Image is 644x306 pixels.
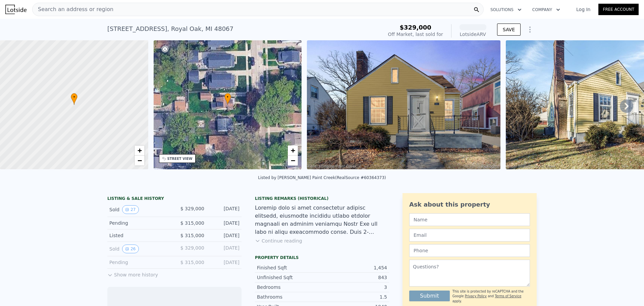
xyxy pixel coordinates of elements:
[568,6,598,13] a: Log In
[137,156,142,165] span: −
[257,294,322,300] div: Bathrooms
[460,31,486,38] div: Lotside ARV
[399,24,431,31] span: $329,000
[71,94,77,100] span: •
[409,213,530,226] input: Name
[409,229,530,242] input: Email
[322,294,387,300] div: 1.5
[258,175,386,180] div: Listed by [PERSON_NAME] Paint Creek (RealSource #60364373)
[291,156,295,165] span: −
[122,245,139,253] button: View historical data
[257,284,322,291] div: Bedrooms
[180,260,204,265] span: $ 315,000
[71,93,77,105] div: •
[307,40,500,169] img: Sale: 144243506 Parcel: 59151366
[288,156,298,166] a: Zoom out
[224,93,231,105] div: •
[255,196,389,201] div: Listing Remarks (Historical)
[107,269,158,278] button: Show more history
[5,5,26,14] img: Lotside
[409,291,450,301] button: Submit
[107,196,241,203] div: LISTING & SALE HISTORY
[465,294,487,298] a: Privacy Policy
[257,264,322,271] div: Finished Sqft
[409,200,530,209] div: Ask about this property
[135,156,145,166] a: Zoom out
[33,5,113,13] span: Search an address or region
[210,205,239,214] div: [DATE]
[122,205,139,214] button: View historical data
[210,220,239,226] div: [DATE]
[257,274,322,281] div: Unfinished Sqft
[210,232,239,239] div: [DATE]
[109,259,169,266] div: Pending
[109,205,169,214] div: Sold
[409,244,530,257] input: Phone
[523,23,537,36] button: Show Options
[288,145,298,156] a: Zoom in
[210,245,239,253] div: [DATE]
[322,274,387,281] div: 843
[322,284,387,291] div: 3
[322,264,387,271] div: 1,454
[109,232,169,239] div: Listed
[180,206,204,211] span: $ 329,000
[109,220,169,226] div: Pending
[255,204,389,236] div: Loremip dolo si amet consectetur adipisc elitsedd, eiusmodte incididu utlabo etdolor magnaali en ...
[109,245,169,253] div: Sold
[180,245,204,251] span: $ 329,000
[167,156,193,161] div: STREET VIEW
[485,4,527,16] button: Solutions
[527,4,566,16] button: Company
[598,4,639,15] a: Free Account
[388,31,443,38] div: Off Market, last sold for
[210,259,239,266] div: [DATE]
[452,289,530,304] div: This site is protected by reCAPTCHA and the Google and apply.
[495,294,521,298] a: Terms of Service
[137,146,142,155] span: +
[255,237,302,244] button: Continue reading
[224,94,231,100] span: •
[291,146,295,155] span: +
[180,220,204,226] span: $ 315,000
[135,145,145,156] a: Zoom in
[497,24,521,36] button: SAVE
[180,233,204,238] span: $ 315,000
[107,24,233,34] div: [STREET_ADDRESS] , Royal Oak , MI 48067
[255,255,389,260] div: Property details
